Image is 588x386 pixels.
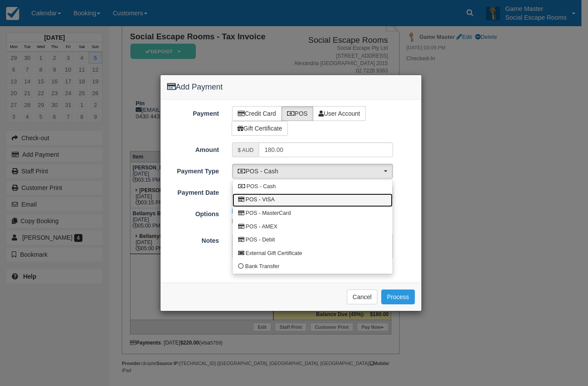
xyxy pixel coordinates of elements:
[232,164,393,179] button: POS - Cash
[246,183,276,191] span: POS - Cash
[161,106,226,118] label: Payment
[347,289,377,304] button: Cancel
[246,223,277,231] span: POS - AMEX
[232,121,288,136] label: Gift Certificate
[313,106,366,121] label: User Account
[161,233,226,245] label: Notes
[381,289,415,304] button: Process
[238,147,253,153] small: $ AUD
[167,82,415,93] h4: Add Payment
[238,167,382,176] span: POS - Cash
[232,106,282,121] label: Credit Card
[246,196,275,204] span: POS - VISA
[245,263,279,271] span: Bank Transfer
[246,250,302,258] span: External Gift Certificate
[161,164,226,176] label: Payment Type
[161,185,226,197] label: Payment Date
[246,210,291,217] span: POS - MasterCard
[161,207,226,219] label: Options
[161,142,226,155] label: Amount
[259,142,393,157] input: Valid amount required.
[246,236,275,244] span: POS - Debit
[281,106,314,121] label: POS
